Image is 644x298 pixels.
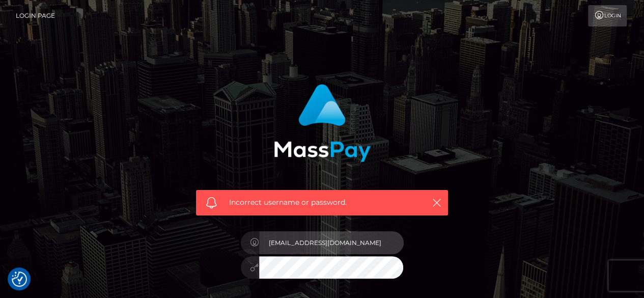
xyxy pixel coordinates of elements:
button: Consent Preferences [12,272,27,287]
span: Incorrect username or password. [229,197,415,208]
a: Login [588,5,627,26]
img: Revisit consent button [12,272,27,287]
input: Username... [259,231,404,254]
img: MassPay Login [274,84,371,162]
a: Login Page [16,5,55,26]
